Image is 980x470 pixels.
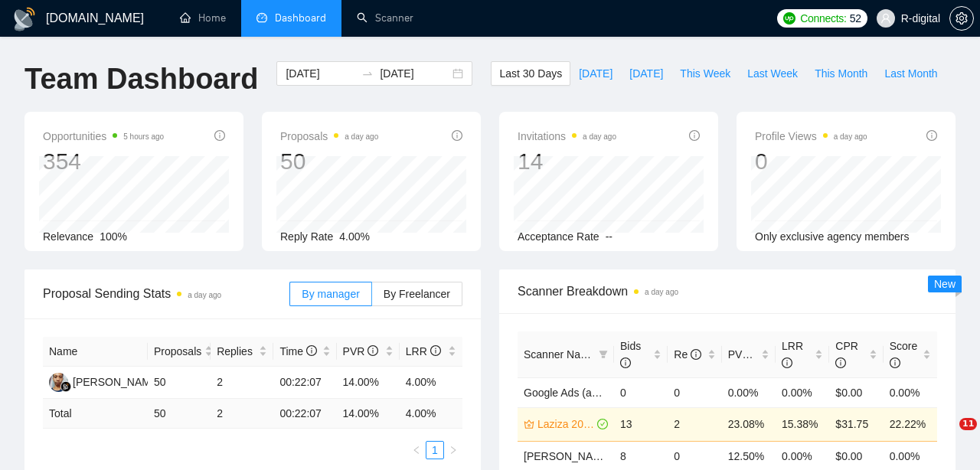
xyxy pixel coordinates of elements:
span: Bids [620,340,641,369]
span: Scanner Name [524,348,595,361]
img: gigradar-bm.png [60,381,71,392]
span: Last 30 Days [499,65,562,82]
span: info-circle [452,130,462,141]
th: Replies [211,337,273,367]
span: -- [606,230,612,243]
iframe: Intercom live chat [928,418,965,455]
button: Last Week [739,61,806,86]
span: info-circle [306,345,317,356]
img: YA [49,373,68,392]
li: Next Page [444,441,462,459]
div: 14 [518,147,616,176]
span: info-circle [214,130,225,141]
a: homeHome [180,11,226,24]
span: 4.00% [339,230,370,243]
span: By Freelancer [384,288,450,300]
span: Dashboard [275,11,326,24]
span: Reply Rate [280,230,333,243]
span: LRR [782,340,803,369]
span: New [934,278,955,290]
span: Replies [217,343,256,360]
span: Only exclusive agency members [755,230,910,243]
span: Time [279,345,316,357]
span: to [361,67,374,80]
div: 0 [755,147,867,176]
span: Acceptance Rate [518,230,599,243]
td: 15.38% [776,407,829,441]
span: info-circle [691,349,701,360]
time: a day ago [645,288,678,296]
span: Last Week [747,65,798,82]
span: info-circle [890,357,900,368]
span: This Month [815,65,867,82]
div: [PERSON_NAME] [73,374,161,390]
time: 5 hours ago [123,132,164,141]
span: info-circle [620,357,631,368]
td: 50 [148,399,211,429]
span: info-circle [689,130,700,141]
button: Last 30 Days [491,61,570,86]
time: a day ago [583,132,616,141]
span: Score [890,340,918,369]
span: dashboard [256,12,267,23]
span: Opportunities [43,127,164,145]
th: Proposals [148,337,211,367]
span: check-circle [597,419,608,429]
button: [DATE] [570,61,621,86]
span: Scanner Breakdown [518,282,937,301]
a: searchScanner [357,11,413,24]
span: Profile Views [755,127,867,145]
time: a day ago [188,291,221,299]
td: 0 [614,377,668,407]
div: 354 [43,147,164,176]
td: 0 [668,377,721,407]
td: 4.00 % [400,399,462,429]
td: 14.00% [337,367,400,399]
span: info-circle [753,349,763,360]
td: 0.00% [722,377,776,407]
span: Proposals [154,343,201,360]
span: Invitations [518,127,616,145]
input: Start date [286,65,355,82]
span: Relevance [43,230,93,243]
img: upwork-logo.png [783,12,795,24]
span: Re [674,348,701,361]
td: 00:22:07 [273,367,336,399]
button: right [444,441,462,459]
span: 11 [959,418,977,430]
button: setting [949,6,974,31]
span: Connects: [800,10,846,27]
span: filter [596,343,611,366]
td: Total [43,399,148,429]
td: $31.75 [829,407,883,441]
time: a day ago [345,132,378,141]
a: setting [949,12,974,24]
div: 50 [280,147,378,176]
span: info-circle [367,345,378,356]
td: 2 [211,399,273,429]
button: [DATE] [621,61,671,86]
li: 1 [426,441,444,459]
td: 0.00% [884,377,937,407]
span: right [449,446,458,455]
span: LRR [406,345,441,357]
button: Last Month [876,61,946,86]
span: CPR [835,340,858,369]
span: PVR [728,348,764,361]
td: 2 [211,367,273,399]
button: This Month [806,61,876,86]
td: 0.00% [776,377,829,407]
span: swap-right [361,67,374,80]
span: setting [950,12,973,24]
td: 2 [668,407,721,441]
span: Proposal Sending Stats [43,284,289,303]
a: YA[PERSON_NAME] [49,375,161,387]
span: PVR [343,345,379,357]
span: 100% [100,230,127,243]
span: user [880,13,891,24]
td: 23.08% [722,407,776,441]
span: info-circle [926,130,937,141]
span: 52 [850,10,861,27]
span: crown [524,419,534,429]
td: 00:22:07 [273,399,336,429]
